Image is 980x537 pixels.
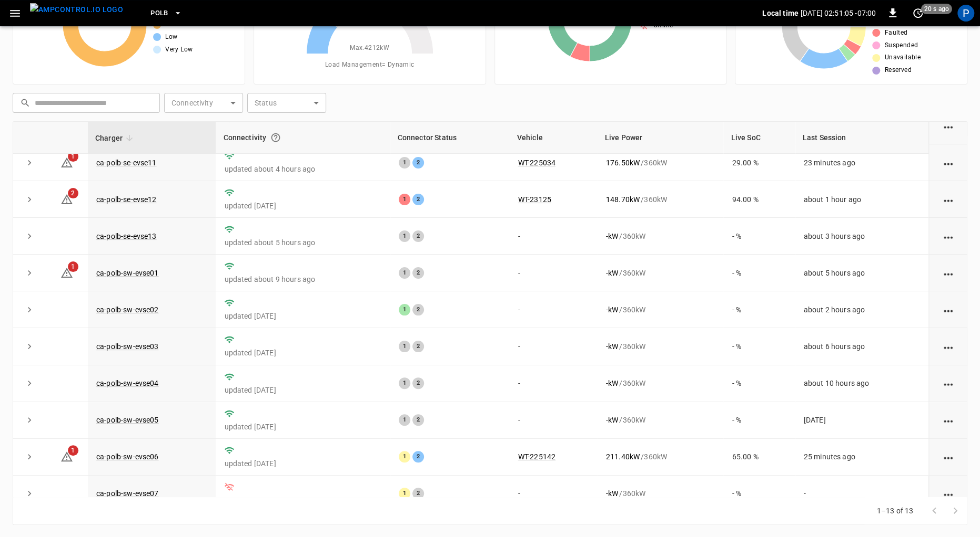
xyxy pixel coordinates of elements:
[22,412,37,428] button: expand row
[910,5,926,22] button: set refresh interval
[723,122,795,154] th: Live SoC
[723,144,795,181] td: 29.00 %
[412,230,424,242] div: 2
[399,267,410,279] div: 1
[325,60,415,70] span: Load Management = Dynamic
[606,231,618,241] p: - kW
[606,451,640,462] p: 211.40 kW
[96,232,157,240] a: ca-polb-se-evse13
[884,40,918,51] span: Suspended
[224,201,381,211] p: updated [DATE]
[942,194,955,205] div: action cell options
[165,32,177,43] span: Low
[723,255,795,291] td: - %
[723,218,795,255] td: - %
[510,402,598,439] td: -
[60,268,73,277] a: 1
[412,341,424,352] div: 2
[884,65,911,76] span: Reserved
[510,255,598,291] td: -
[224,311,381,321] p: updated [DATE]
[68,445,78,456] span: 1
[606,488,715,499] div: / 360 kW
[762,8,799,18] p: Local time
[942,231,955,241] div: action cell options
[96,269,159,277] a: ca-polb-sw-evse01
[942,121,955,131] div: action cell options
[412,267,424,279] div: 2
[606,268,618,278] p: - kW
[942,268,955,278] div: action cell options
[518,159,555,167] a: WT-225034
[223,128,382,147] div: Connectivity
[795,255,928,291] td: about 5 hours ago
[22,228,37,244] button: expand row
[921,4,952,14] span: 20 s ago
[60,195,73,203] a: 2
[22,192,37,207] button: expand row
[510,328,598,365] td: -
[96,306,159,314] a: ca-polb-sw-evse02
[606,157,715,168] div: / 360 kW
[795,218,928,255] td: about 3 hours ago
[96,342,159,351] a: ca-polb-sw-evse03
[795,122,928,154] th: Last Session
[412,488,424,499] div: 2
[606,415,618,425] p: - kW
[224,422,381,432] p: updated [DATE]
[606,304,715,315] div: / 360 kW
[606,194,715,205] div: / 360 kW
[68,261,78,272] span: 1
[399,341,410,352] div: 1
[22,339,37,354] button: expand row
[399,488,410,499] div: 1
[606,268,715,278] div: / 360 kW
[606,304,618,315] p: - kW
[795,476,928,512] td: -
[795,328,928,365] td: about 6 hours ago
[795,402,928,439] td: [DATE]
[30,3,123,16] img: ampcontrol.io logo
[598,122,724,154] th: Live Power
[510,218,598,255] td: -
[165,45,193,55] span: Very Low
[68,151,78,162] span: 1
[412,304,424,315] div: 2
[795,291,928,328] td: about 2 hours ago
[606,231,715,241] div: / 360 kW
[723,365,795,402] td: - %
[96,489,159,498] a: ca-polb-sw-evse07
[22,375,37,391] button: expand row
[723,328,795,365] td: - %
[22,302,37,318] button: expand row
[606,341,618,352] p: - kW
[942,304,955,315] div: action cell options
[801,8,876,18] p: [DATE] 02:51:05 -07:00
[884,28,907,38] span: Faulted
[606,157,640,168] p: 176.50 kW
[884,52,920,63] span: Unavailable
[350,43,389,54] span: Max. 4212 kW
[150,7,168,19] span: PoLB
[795,144,928,181] td: 23 minutes ago
[22,486,37,501] button: expand row
[942,157,955,168] div: action cell options
[942,415,955,425] div: action cell options
[22,265,37,281] button: expand row
[224,495,381,506] p: updated [DATE]
[518,195,551,204] a: WT-23125
[412,377,424,389] div: 2
[390,122,510,154] th: Connector Status
[399,304,410,315] div: 1
[96,159,157,167] a: ca-polb-se-evse11
[606,341,715,352] div: / 360 kW
[68,188,78,198] span: 2
[224,274,381,285] p: updated about 9 hours ago
[399,194,410,205] div: 1
[96,416,159,424] a: ca-polb-sw-evse05
[877,506,914,516] p: 1–13 of 13
[60,158,73,166] a: 1
[96,379,159,387] a: ca-polb-sw-evse04
[606,415,715,425] div: / 360 kW
[518,452,555,461] a: WT-225142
